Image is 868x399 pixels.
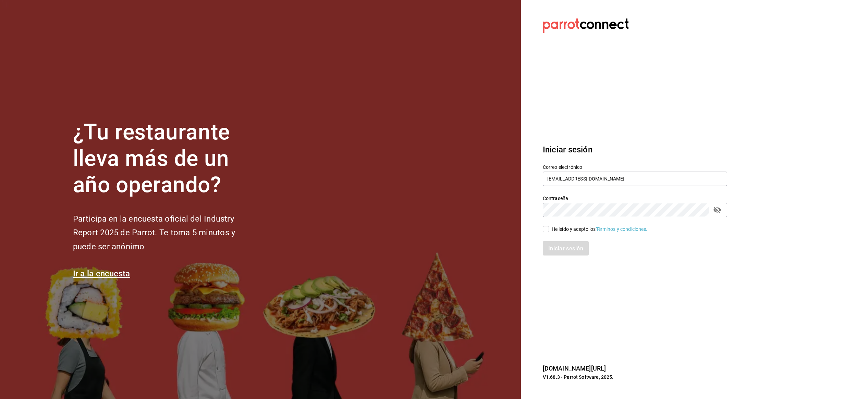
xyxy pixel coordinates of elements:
[543,374,614,380] font: V1.68.3 - Parrot Software, 2025.
[543,172,727,186] input: Ingresa tu correo electrónico
[73,119,230,198] font: ¿Tu restaurante lleva más de un año operando?
[596,226,648,232] a: Términos y condiciones.
[73,214,235,252] font: Participa en la encuesta oficial del Industry Report 2025 de Parrot. Te toma 5 minutos y puede se...
[543,164,582,170] font: Correo electrónico
[543,145,592,154] font: Iniciar sesión
[73,269,130,278] a: Ir a la encuesta
[552,226,596,232] font: He leído y acepto los
[543,196,568,201] font: Contraseña
[543,365,606,372] a: [DOMAIN_NAME][URL]
[711,204,723,216] button: campo de contraseña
